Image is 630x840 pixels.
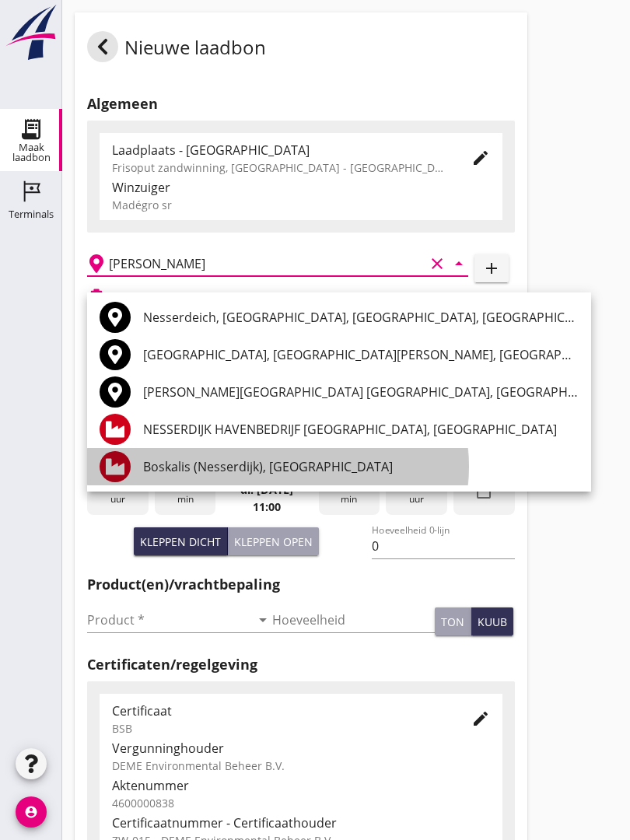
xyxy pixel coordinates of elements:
[143,457,579,476] div: Boskalis (Nesserdijk), [GEOGRAPHIC_DATA]
[143,308,579,327] div: Nesserdeich, [GEOGRAPHIC_DATA], [GEOGRAPHIC_DATA], [GEOGRAPHIC_DATA]
[228,527,319,555] button: Kleppen open
[140,534,221,550] div: Kleppen dicht
[112,720,446,737] div: BSB
[441,614,464,630] div: ton
[471,607,513,635] button: kuub
[112,702,446,720] div: Certificaat
[143,420,579,439] div: NESSERDIJK HAVENBEDRIJF [GEOGRAPHIC_DATA], [GEOGRAPHIC_DATA]
[482,259,501,278] i: add
[272,607,436,632] input: Hoeveelheid
[253,499,281,514] strong: 11:00
[9,209,54,219] div: Terminals
[143,383,579,401] div: [PERSON_NAME][GEOGRAPHIC_DATA] [GEOGRAPHIC_DATA], [GEOGRAPHIC_DATA]
[112,739,490,758] div: Vergunninghouder
[3,4,59,61] img: logo-small.a267ee39.svg
[254,611,272,629] i: arrow_drop_down
[134,527,228,555] button: Kleppen dicht
[435,607,471,635] button: ton
[428,254,446,273] i: clear
[87,607,250,632] input: Product *
[87,31,266,68] div: Nieuwe laadbon
[112,159,446,176] div: Frisoput zandwinning, [GEOGRAPHIC_DATA] - [GEOGRAPHIC_DATA].
[478,614,507,630] div: kuub
[112,795,490,811] div: 4600000838
[112,776,490,795] div: Aktenummer
[112,197,490,213] div: Madégro sr
[112,141,446,159] div: Laadplaats - [GEOGRAPHIC_DATA]
[143,345,579,364] div: [GEOGRAPHIC_DATA], [GEOGRAPHIC_DATA][PERSON_NAME], [GEOGRAPHIC_DATA]
[234,534,313,550] div: Kleppen open
[112,289,191,303] h2: Beladen vaartuig
[16,796,47,828] i: account_circle
[87,654,515,675] h2: Certificaten/regelgeving
[471,149,490,167] i: edit
[109,251,425,276] input: Losplaats
[450,254,468,273] i: arrow_drop_down
[87,93,515,114] h2: Algemeen
[372,534,514,558] input: Hoeveelheid 0-lijn
[112,758,490,774] div: DEME Environmental Beheer B.V.
[112,178,490,197] div: Winzuiger
[87,574,515,595] h2: Product(en)/vrachtbepaling
[471,709,490,728] i: edit
[112,814,490,832] div: Certificaatnummer - Certificaathouder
